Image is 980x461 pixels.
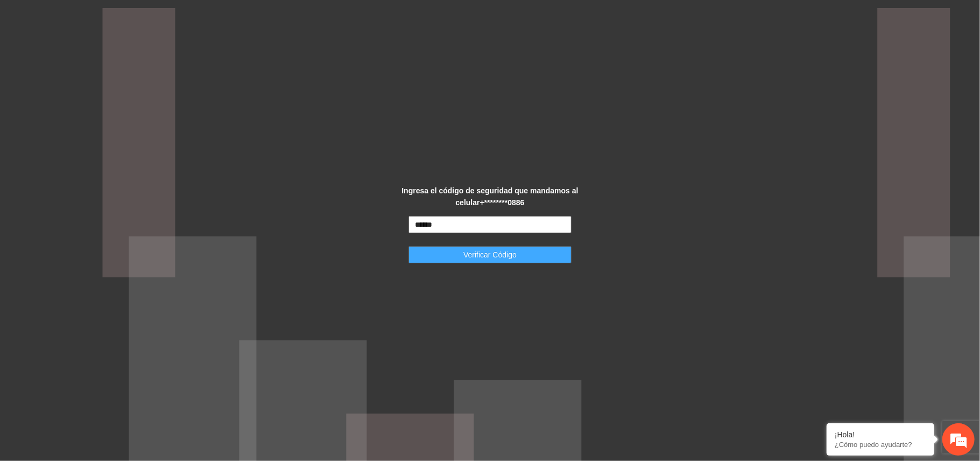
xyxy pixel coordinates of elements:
span: Estamos en línea. [62,144,149,253]
div: Chatee con nosotros ahora [56,55,181,69]
div: ¡Hola! [835,430,926,439]
span: Verificar Código [463,249,517,261]
textarea: Escriba su mensaje y pulse “Intro” [5,294,205,332]
div: Minimizar ventana de chat en vivo [177,5,202,31]
p: ¿Cómo puedo ayudarte? [835,441,926,449]
strong: Ingresa el código de seguridad que mandamos al celular +********0886 [401,186,578,207]
button: Verificar Código [408,246,572,263]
